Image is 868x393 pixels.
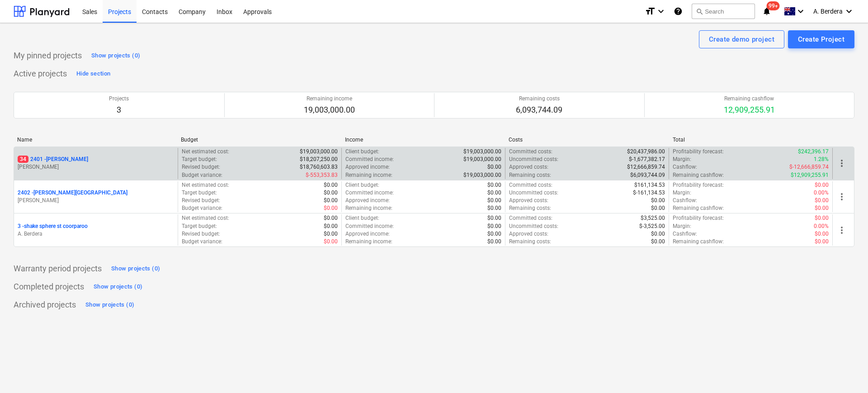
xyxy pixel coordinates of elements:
p: 2401 - [PERSON_NAME] [18,156,88,163]
div: Show projects (0) [111,264,160,274]
p: $0.00 [324,214,338,222]
p: Projects [109,95,129,103]
p: $0.00 [487,163,501,171]
p: Target budget : [182,156,217,163]
p: Profitability forecast : [673,181,724,189]
button: Show projects (0) [109,261,162,276]
p: $12,666,859.74 [627,163,665,171]
button: Show projects (0) [89,48,142,63]
p: Client budget : [345,148,379,156]
p: $0.00 [487,214,501,222]
p: Warranty period projects [14,263,102,274]
p: Uncommitted costs : [509,223,558,230]
p: 19,003,000.00 [304,104,355,115]
button: Create Project [788,30,854,48]
p: 0.00% [814,189,829,197]
p: Completed projects [14,281,84,292]
p: Approved income : [345,230,390,238]
p: Committed costs : [509,214,552,222]
p: $0.00 [651,204,665,212]
div: Total [673,137,829,143]
p: 0.00% [814,223,829,230]
i: keyboard_arrow_down [656,6,666,17]
button: Search [692,4,755,19]
p: Remaining income [304,95,355,103]
span: more_vert [836,158,847,169]
button: Show projects (0) [83,298,137,312]
p: $18,760,603.83 [300,163,338,171]
span: more_vert [836,191,847,202]
p: $19,003,000.00 [300,148,338,156]
p: Remaining costs : [509,204,551,212]
p: $0.00 [815,214,829,222]
span: 99+ [767,1,780,10]
p: $19,003,000.00 [463,156,501,163]
p: Margin : [673,189,691,197]
p: $12,909,255.91 [791,171,829,179]
span: more_vert [836,225,847,236]
p: $0.00 [815,230,829,238]
p: Committed income : [345,189,394,197]
div: Income [345,137,501,143]
div: 2402 -[PERSON_NAME][GEOGRAPHIC_DATA][PERSON_NAME] [18,189,174,204]
div: Budget [181,137,337,143]
p: Revised budget : [182,163,220,171]
p: 12,909,255.91 [724,104,775,115]
p: My pinned projects [14,50,82,61]
p: $-3,525.00 [639,223,665,230]
p: $0.00 [651,230,665,238]
p: $0.00 [324,181,338,189]
p: $0.00 [487,223,501,230]
p: Target budget : [182,223,217,230]
p: Net estimated cost : [182,181,229,189]
p: Remaining costs : [509,238,551,246]
div: Hide section [76,69,110,79]
p: Budget variance : [182,204,222,212]
p: 2402 - [PERSON_NAME][GEOGRAPHIC_DATA] [18,189,127,197]
p: $0.00 [324,230,338,238]
iframe: Chat Widget [823,350,868,393]
p: Remaining income : [345,204,392,212]
p: Approved costs : [509,197,548,204]
p: Cashflow : [673,197,697,204]
p: $18,207,250.00 [300,156,338,163]
p: $6,093,744.09 [630,171,665,179]
span: A. Berdera [813,8,843,15]
p: $-12,666,859.74 [789,163,829,171]
i: Knowledge base [674,6,683,17]
p: $19,003,000.00 [463,148,501,156]
p: $0.00 [487,197,501,204]
p: Margin : [673,156,691,163]
p: Approved costs : [509,230,548,238]
p: $0.00 [487,238,501,246]
p: Archived projects [14,299,76,310]
p: 6,093,744.09 [516,104,562,115]
p: 1.28% [814,156,829,163]
p: $242,396.17 [798,148,829,156]
p: Remaining cashflow : [673,171,724,179]
p: Remaining cashflow : [673,204,724,212]
p: Profitability forecast : [673,214,724,222]
p: Approved income : [345,163,390,171]
p: Revised budget : [182,230,220,238]
p: Client budget : [345,214,379,222]
div: 342401 -[PERSON_NAME][PERSON_NAME] [18,156,174,171]
p: $0.00 [651,238,665,246]
div: Show projects (0) [94,282,142,292]
p: $0.00 [487,230,501,238]
div: 3 -shake sphere st coorparooA. Berdera [18,223,174,238]
button: Show projects (0) [91,279,145,294]
p: Budget variance : [182,171,222,179]
p: Remaining costs [516,95,562,103]
p: $19,003,000.00 [463,171,501,179]
p: [PERSON_NAME] [18,163,174,171]
p: $0.00 [651,197,665,204]
i: notifications [762,6,771,17]
p: $0.00 [324,238,338,246]
p: Revised budget : [182,197,220,204]
div: Name [17,137,174,143]
p: $161,134.53 [634,181,665,189]
p: Client budget : [345,181,379,189]
button: Create demo project [699,30,784,48]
